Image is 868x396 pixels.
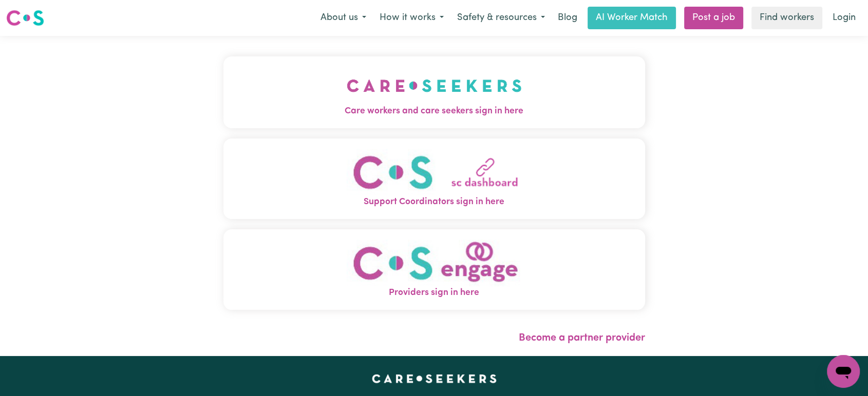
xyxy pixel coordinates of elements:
[751,7,822,29] a: Find workers
[223,286,645,300] span: Providers sign in here
[827,355,860,388] iframe: Button to launch messaging window
[450,7,552,29] button: Safety & resources
[223,138,645,219] button: Support Coordinators sign in here
[6,6,44,30] a: Careseekers logo
[372,374,497,383] a: Careseekers home page
[519,333,645,343] a: Become a partner provider
[223,105,645,118] span: Care workers and care seekers sign in here
[373,7,450,29] button: How it works
[314,7,373,29] button: About us
[588,7,676,29] a: AI Worker Match
[552,7,583,29] a: Blog
[684,7,743,29] a: Post a job
[826,7,862,29] a: Login
[6,9,44,27] img: Careseekers logo
[223,195,645,209] span: Support Coordinators sign in here
[223,56,645,128] button: Care workers and care seekers sign in here
[223,229,645,310] button: Providers sign in here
